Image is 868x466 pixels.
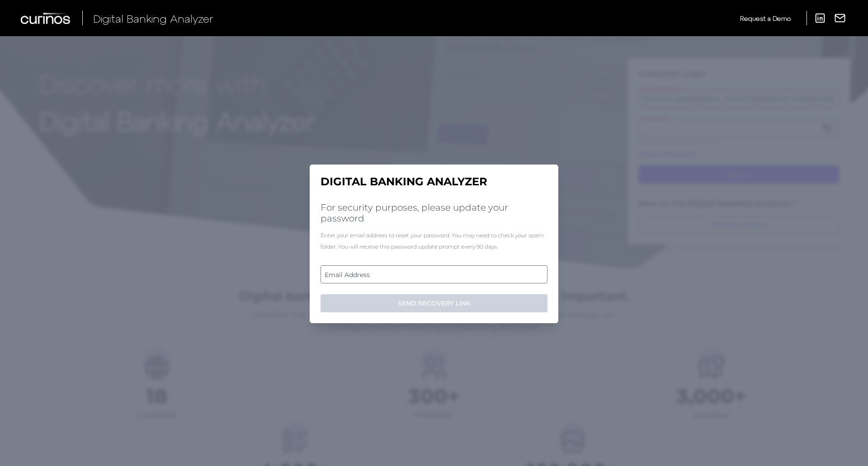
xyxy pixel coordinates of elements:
[740,14,791,22] span: Request a Demo
[21,13,71,24] img: Curinos
[740,11,791,26] a: Request a Demo
[93,12,213,25] span: Digital Banking Analyzer
[321,230,547,252] div: Enter your email address to reset your password. You may need to check your spam folder. You will...
[321,266,547,282] label: Email Address
[321,202,547,224] h2: For security purposes, please update your password
[321,294,547,312] button: SEND RECOVERY LINK
[321,175,547,188] h1: Digital Banking Analyzer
